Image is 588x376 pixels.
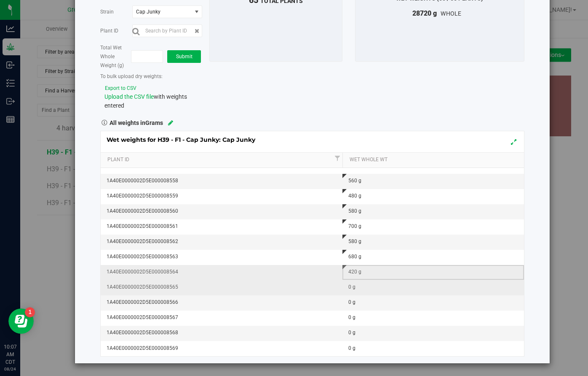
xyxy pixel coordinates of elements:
[107,192,342,200] div: 1A40E0000002D5E000008559
[100,9,114,15] span: Strain
[348,222,523,230] div: 700 g
[107,344,342,352] div: 1A40E0000002D5E000008569
[441,10,461,17] span: whole
[348,344,523,352] div: 0 g
[132,24,202,37] input: Search by Plant ID
[107,283,342,291] div: 1A40E0000002D5E000008565
[348,283,523,291] div: 0 g
[100,74,203,79] h5: To bulk upload dry weights:
[107,298,342,306] div: 1A40E0000002D5E000008566
[176,54,192,60] span: Submit
[107,253,342,261] div: 1A40E0000002D5E000008563
[110,116,163,127] strong: All weights in
[332,153,342,163] a: Filter
[107,177,342,185] div: 1A40E0000002D5E000008558
[107,222,342,230] div: 1A40E0000002D5E000008561
[100,45,124,68] span: Total Wet Whole Weight (g)
[348,253,523,261] div: 680 g
[508,135,520,148] button: Expand
[348,298,523,306] div: 0 g
[145,119,163,126] span: Grams
[107,136,264,143] span: Wet weights for H39 - F1 - Cap Junky: Cap Junky
[412,9,437,17] span: 28720 g
[350,157,521,163] a: Wet Whole Wt
[348,238,523,246] div: 580 g
[107,314,342,322] div: 1A40E0000002D5E000008567
[104,92,203,110] div: with weights entered
[100,28,118,34] span: Plant ID
[348,207,523,215] div: 580 g
[107,329,342,337] div: 1A40E0000002D5E000008568
[104,84,137,91] export-to-csv: wet-weight-harvest-modal
[107,157,333,163] a: Plant Id
[348,177,523,185] div: 560 g
[107,238,342,246] div: 1A40E0000002D5E000008562
[167,50,201,63] button: Submit
[104,84,137,92] button: Export to CSV
[348,329,523,337] div: 0 g
[348,192,523,200] div: 480 g
[348,314,523,322] div: 0 g
[107,207,342,215] div: 1A40E0000002D5E000008560
[8,308,34,334] iframe: Resource center
[25,307,35,317] iframe: Resource center unread badge
[136,9,186,15] span: Cap Junky
[348,268,523,276] div: 420 g
[191,6,202,18] span: select
[107,268,342,276] div: 1A40E0000002D5E000008564
[104,93,154,100] span: Upload the CSV file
